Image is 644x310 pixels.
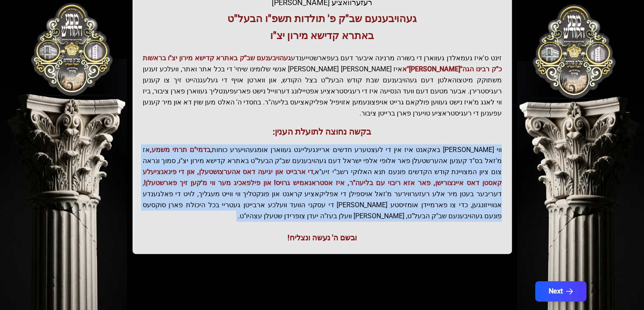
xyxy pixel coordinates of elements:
span: די ארבייט און יגיעה דאס אהערצושטעלן, און די פינאנציעלע קאסטן דאס איינצורישן, פאר אזא ריבוי עם בלי... [143,168,502,187]
p: ווי [PERSON_NAME] באקאנט איז אין די לעצטערע חדשים אריינגעלייגט געווארן אומגעהויערע כוחות, אז מ'זא... [143,144,502,222]
span: געהויבענעם שב"ק באתרא קדישא מירון יצ"ו בראשות כ"ק רבינו הגה"[PERSON_NAME]"א [143,54,502,73]
h3: באתרא קדישא מירון יצ"ו [143,29,502,42]
span: בדמי"ם תרתי משמע, [150,146,210,154]
h3: בקשה נחוצה לתועלת הענין: [143,126,502,138]
button: Next [535,281,586,302]
h3: געהויבענעם שב"ק פ' תולדות תשפ"ו הבעל"ט [143,12,502,25]
p: זינט ס'איז געמאלדן געווארן די בשורה מרנינה איבער דעם בעפארשטייענדע איז [PERSON_NAME] [PERSON_NAME... [143,53,502,119]
div: ובשם ה' נעשה ונצליח! [143,232,502,244]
